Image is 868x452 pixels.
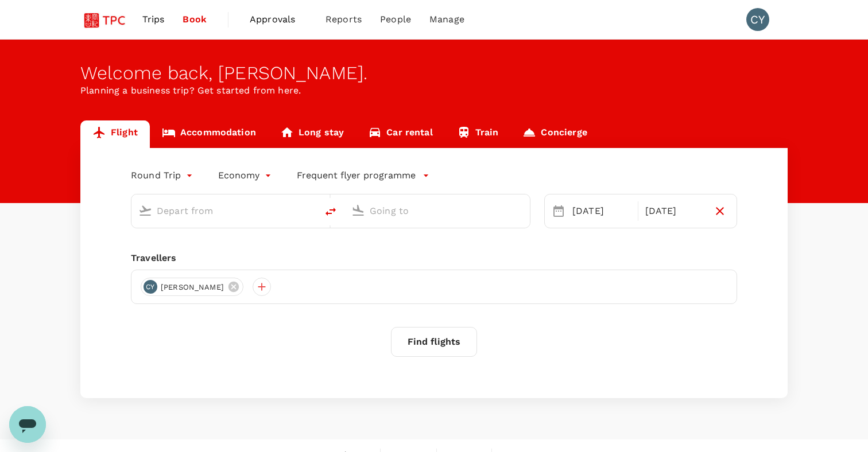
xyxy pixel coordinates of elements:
span: Manage [429,13,464,26]
div: [DATE] [641,200,708,223]
span: Reports [325,13,362,26]
p: Frequent flyer programme [297,169,416,182]
button: Open [309,209,311,212]
input: Depart from [157,202,293,220]
a: Car rental [356,120,445,148]
div: CY[PERSON_NAME] [141,278,243,296]
button: delete [317,198,344,225]
a: Train [445,120,511,148]
p: Planning a business trip? Get started from here. [80,84,788,98]
button: Frequent flyer programme [297,169,429,182]
span: People [380,13,411,26]
a: Long stay [268,120,356,148]
img: Tsao Pao Chee Group Pte Ltd [80,7,133,32]
input: Going to [370,202,506,220]
span: Approvals [250,13,307,26]
div: Economy [218,166,274,185]
div: Travellers [131,251,737,265]
a: Concierge [510,120,599,148]
div: [DATE] [568,200,635,223]
div: CY [144,280,157,294]
iframe: Button to launch messaging window [9,406,46,443]
span: Book [183,13,207,26]
span: Trips [142,13,165,26]
a: Accommodation [150,120,268,148]
button: Open [522,209,524,212]
a: Flight [80,120,150,148]
div: CY [746,8,769,31]
div: Round Trip [131,166,195,185]
span: [PERSON_NAME] [154,282,231,293]
div: Welcome back , [PERSON_NAME] . [80,63,788,84]
button: Find flights [391,327,477,357]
